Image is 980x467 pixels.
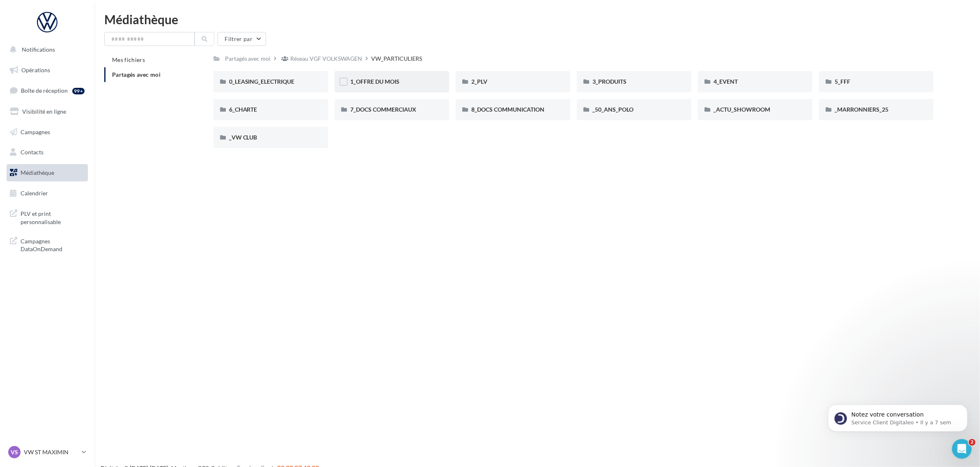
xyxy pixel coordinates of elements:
[835,106,888,113] span: _MARRONNIERS_25
[229,78,295,85] span: 0_LEASING_ELECTRIQUE
[229,134,257,141] span: _VW CLUB
[471,78,487,85] span: 2_PLV
[714,106,770,113] span: _ACTU_SHOWROOM
[5,164,90,181] a: Médiathèque
[471,106,544,113] span: 8_DOCS COMMUNICATION
[22,46,55,53] span: Notifications
[21,66,50,73] span: Opérations
[5,41,86,58] button: Notifications
[5,232,90,256] a: Campagnes DataOnDemand
[372,55,422,63] div: VW_PARTICULIERS
[21,87,68,94] span: Boîte de réception
[7,444,88,460] a: VS VW ST MAXIMIN
[11,448,18,456] span: VS
[835,78,850,85] span: 5_FFF
[5,124,90,141] a: Campagnes
[21,190,48,197] span: Calendrier
[112,71,161,78] span: Partagés avec moi
[714,78,738,85] span: 4_EVENT
[5,62,90,79] a: Opérations
[229,106,257,113] span: 6_CHARTE
[350,78,399,85] span: 1_OFFRE DU MOIS
[112,56,145,63] span: Mes fichiers
[218,32,266,46] button: Filtrer par
[225,55,271,63] div: Partagés avec moi
[104,13,970,25] div: Médiathèque
[5,185,90,202] a: Calendrier
[24,448,78,456] p: VW ST MAXIMIN
[5,82,90,99] a: Boîte de réception99+
[5,205,90,229] a: PLV et print personnalisable
[291,55,363,63] div: Réseau VGF VOLKSWAGEN
[21,169,54,176] span: Médiathèque
[350,106,416,113] span: 7_DOCS COMMERCIAUX
[21,236,85,253] span: Campagnes DataOnDemand
[592,78,627,85] span: 3_PRODUITS
[969,439,975,446] span: 2
[72,88,85,94] div: 99+
[21,128,50,135] span: Campagnes
[816,387,980,445] iframe: Intercom notifications message
[5,144,90,161] a: Contacts
[21,208,85,226] span: PLV et print personnalisable
[5,103,90,120] a: Visibilité en ligne
[592,106,633,113] span: _50_ANS_POLO
[952,439,972,459] iframe: Intercom live chat
[22,108,66,115] span: Visibilité en ligne
[21,149,44,156] span: Contacts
